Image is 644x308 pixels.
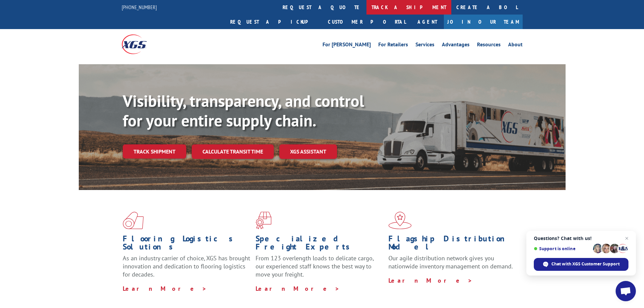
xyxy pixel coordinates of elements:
[323,15,411,29] a: Customer Portal
[256,254,383,284] p: From 123 overlength loads to delicate cargo, our experienced staff knows the best way to move you...
[123,144,186,159] a: Track shipment
[323,42,371,49] a: For [PERSON_NAME]
[411,15,444,29] a: Agent
[123,254,250,278] span: As an industry carrier of choice, XGS has brought innovation and dedication to flooring logistics...
[388,277,473,284] a: Learn More >
[225,15,323,29] a: Request a pickup
[508,42,523,49] a: About
[256,235,383,254] h1: Specialized Freight Experts
[378,42,408,49] a: For Retailers
[477,42,501,49] a: Resources
[388,212,412,229] img: xgs-icon-flagship-distribution-model-red
[388,254,513,270] span: Our agile distribution network gives you nationwide inventory management on demand.
[534,246,591,251] span: Support is online
[122,4,157,10] a: [PHONE_NUMBER]
[279,144,337,159] a: XGS ASSISTANT
[388,235,516,254] h1: Flagship Distribution Model
[123,90,364,131] b: Visibility, transparency, and control for your entire supply chain.
[256,285,340,292] a: Learn More >
[551,261,620,267] span: Chat with XGS Customer Support
[123,235,251,254] h1: Flooring Logistics Solutions
[442,42,470,49] a: Advantages
[534,258,628,271] span: Chat with XGS Customer Support
[616,281,636,301] a: Open chat
[123,285,207,292] a: Learn More >
[256,212,271,229] img: xgs-icon-focused-on-flooring-red
[444,15,523,29] a: Join Our Team
[415,42,434,49] a: Services
[534,236,628,241] span: Questions? Chat with us!
[192,144,274,159] a: Calculate transit time
[123,212,144,229] img: xgs-icon-total-supply-chain-intelligence-red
